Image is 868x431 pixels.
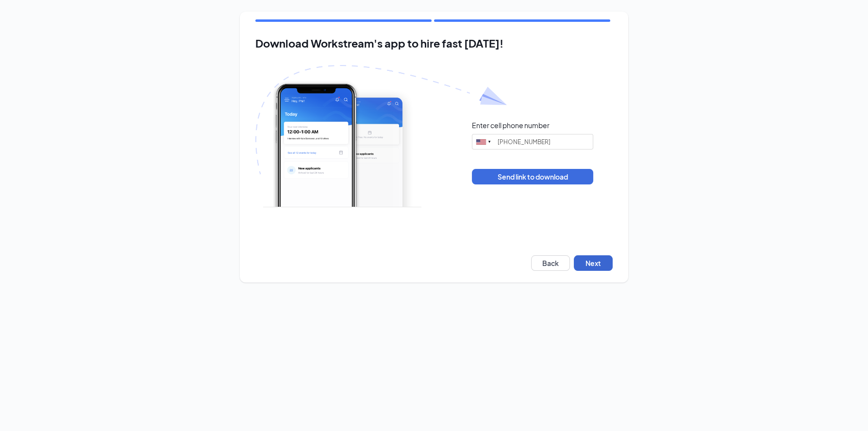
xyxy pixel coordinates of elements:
[574,255,613,271] button: Next
[472,134,593,149] input: (201) 555-0123
[255,37,613,50] h2: Download Workstream's app to hire fast [DATE]!
[255,65,507,207] img: Download Workstream's app with paper plane
[531,255,570,271] button: Back
[472,120,550,130] div: Enter cell phone number
[472,169,593,184] button: Send link to download
[472,134,495,149] div: United States: +1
